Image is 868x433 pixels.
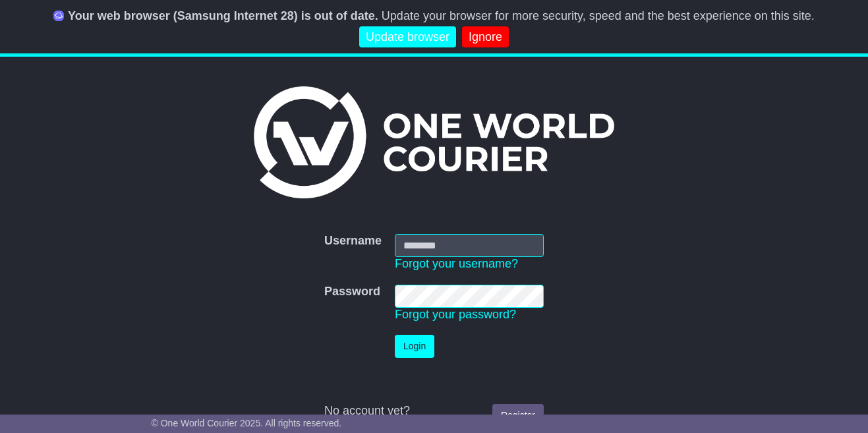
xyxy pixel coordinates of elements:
a: Update browser [359,26,456,48]
a: Register [492,404,544,427]
label: Password [324,285,380,299]
a: Ignore [462,26,509,48]
div: No account yet? [324,404,544,419]
span: © One World Courier 2025. All rights reserved. [152,418,342,428]
button: Login [395,335,434,358]
label: Username [324,234,382,248]
a: Forgot your username? [395,257,518,270]
b: Your web browser (Samsung Internet 28) is out of date. [68,9,378,22]
span: Update your browser for more security, speed and the best experience on this site. [382,9,815,22]
a: Forgot your password? [395,308,516,321]
img: One World [254,86,614,198]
